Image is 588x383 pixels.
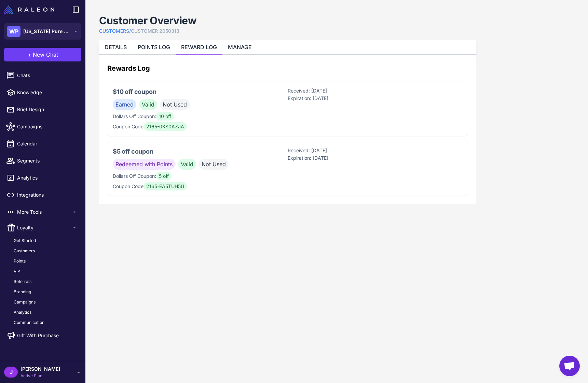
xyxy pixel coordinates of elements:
a: Analytics [8,308,83,317]
a: CUSTOMER 2050313 [131,27,179,35]
a: Analytics [3,171,83,185]
a: MANAGE [228,44,252,51]
span: Integrations [17,191,77,199]
span: Branding [14,289,31,295]
span: 2165-0KS0AZJA [143,122,187,131]
h3: $10 off coupon [113,87,288,96]
h2: Rewards Log [107,63,468,73]
p: Dollars Off Coupon: [113,113,288,120]
h3: $5 off coupon [113,147,288,156]
span: Get Started [14,238,36,244]
h1: Customer Overview [99,14,197,27]
span: Referrals [14,279,31,285]
p: Received: [DATE] [288,87,463,95]
span: VIP [14,268,20,274]
span: Redeemed with Points [113,159,175,170]
a: REWARD LOG [181,44,217,51]
a: Brief Design [3,102,83,117]
div: J [4,367,18,378]
a: Campaigns [3,119,83,134]
span: Calendar [17,140,77,147]
span: Brief Design [17,106,77,113]
span: 2165-EA5TUH5U [143,182,187,190]
span: Gift With Purchase [17,332,59,339]
a: Points [8,257,83,266]
a: Branding [8,287,83,296]
span: Active Plan [20,373,60,379]
a: Knowledge [3,85,83,100]
a: Get Started [8,236,83,245]
a: Integrations [3,188,83,202]
p: Expiration: [DATE] [288,154,463,162]
p: Dollars Off Coupon: [113,172,288,180]
a: Open chat [559,356,580,376]
p: Coupon Code [113,123,288,130]
span: [US_STATE] Pure Natural Beef [23,28,71,35]
a: Campaigns [8,298,83,307]
a: POINTS LOG [138,44,170,51]
span: [PERSON_NAME] [20,365,60,373]
a: VIP [8,267,83,276]
span: 5 off [156,172,172,180]
span: New Chat [33,51,58,59]
span: Knowledge [17,89,77,96]
span: / [129,28,131,34]
span: Chats [17,72,77,79]
a: Raleon Logo [4,5,57,14]
span: Valid [178,159,196,170]
a: Referrals [8,277,83,286]
span: Earned [113,99,136,110]
span: Loyalty [17,224,72,231]
img: Raleon Logo [4,5,54,14]
span: Valid [139,99,157,110]
button: +New Chat [4,48,81,61]
span: Analytics [17,174,77,182]
span: Analytics [14,309,31,315]
a: Calendar [3,137,83,151]
a: CUSTOMERS/ [99,27,131,35]
div: WP [7,26,20,37]
span: 10 off [156,112,174,120]
p: Received: [DATE] [288,147,463,154]
span: Segments [17,157,77,165]
span: Campaigns [17,123,77,130]
span: + [28,51,31,59]
p: Coupon Code [113,183,288,190]
a: Customers [8,246,83,255]
span: Communication [14,320,44,326]
span: Customers [14,248,35,254]
span: Not Used [199,159,229,170]
a: Gift With Purchase [3,328,83,343]
a: DETAILS [105,44,127,51]
button: WP[US_STATE] Pure Natural Beef [4,23,81,40]
span: Not Used [160,99,190,110]
span: More Tools [17,208,72,216]
span: Points [14,258,26,264]
p: Expiration: [DATE] [288,95,463,102]
a: Communication [8,318,83,327]
a: Chats [3,68,83,83]
a: Segments [3,154,83,168]
span: Campaigns [14,299,36,305]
